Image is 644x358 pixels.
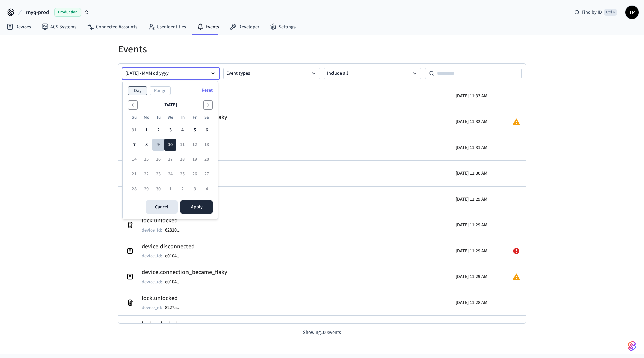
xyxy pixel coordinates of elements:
button: Include all [324,68,421,79]
button: Tuesday, September 16th, 2025 [152,153,164,165]
p: [DATE] 11:33 AM [455,93,487,99]
h2: lock.unlocked [142,216,187,225]
button: Go to the Previous Month [128,100,138,110]
button: Friday, September 12th, 2025 [189,139,201,151]
button: Saturday, September 6th, 2025 [201,124,213,136]
a: Devices [1,21,36,33]
button: Saturday, September 20th, 2025 [201,153,213,165]
button: Thursday, September 18th, 2025 [176,153,189,165]
button: Tuesday, September 9th, 2025 [152,139,164,151]
button: [DATE] - MMM dd yyyy [122,68,219,79]
button: Monday, September 8th, 2025 [140,139,152,151]
button: Monday, September 15th, 2025 [140,153,152,165]
p: device_id : [142,253,162,259]
button: Saturday, September 27th, 2025 [201,168,213,180]
p: [DATE] 11:29 AM [455,222,487,228]
span: [DATE] [163,102,177,108]
table: September 2025 [128,114,213,195]
th: Sunday [128,114,140,121]
h1: Events [118,43,526,55]
th: Saturday [201,114,213,121]
button: e0104... [164,278,187,286]
p: device_id : [142,227,162,234]
p: [DATE] 11:31 AM [455,144,487,151]
button: Cancel [146,200,178,214]
button: Apply [180,200,213,214]
button: Today, Wednesday, September 10th, 2025, selected [164,139,176,151]
a: Connected Accounts [82,21,143,33]
a: ACS Systems [36,21,82,33]
span: TP [626,6,638,18]
th: Wednesday [164,114,176,121]
button: Friday, September 19th, 2025 [189,153,201,165]
span: Production [54,8,81,17]
button: Monday, September 1st, 2025 [140,124,152,136]
span: myq-prod [26,8,49,16]
button: Monday, September 22nd, 2025 [140,168,152,180]
button: Reset [198,85,217,96]
p: device_id : [142,304,162,311]
p: device_id : [142,278,162,285]
a: Settings [265,21,301,33]
button: Sunday, September 7th, 2025 [128,139,140,151]
a: Events [192,21,224,33]
button: Tuesday, September 23rd, 2025 [152,168,164,180]
p: [DATE] 11:30 AM [455,170,487,177]
button: Thursday, October 2nd, 2025 [176,183,189,195]
div: Find by IDCtrl K [569,6,623,18]
th: Tuesday [152,114,164,121]
p: [DATE] 11:32 AM [455,118,487,125]
button: Monday, September 29th, 2025 [140,183,152,195]
h2: device.connection_became_flaky [142,268,227,277]
button: 8227a... [164,304,187,312]
button: Tuesday, September 30th, 2025 [152,183,164,195]
button: TP [625,6,639,19]
button: Friday, September 5th, 2025 [189,124,201,136]
p: [DATE] 11:29 AM [455,248,487,254]
p: [DATE] 11:28 AM [455,299,487,306]
button: Friday, September 26th, 2025 [189,168,201,180]
button: Sunday, August 31st, 2025 [128,124,140,136]
button: Wednesday, September 3rd, 2025 [164,124,176,136]
button: e0104... [164,252,187,260]
button: Range [150,86,171,95]
a: Developer [224,21,265,33]
button: Saturday, September 13th, 2025 [201,139,213,151]
h2: lock.unlocked [142,294,187,303]
img: SeamLogoGradient.69752ec5.svg [628,341,636,351]
button: Thursday, September 25th, 2025 [176,168,189,180]
p: [DATE] 11:29 AM [455,196,487,203]
th: Monday [140,114,152,121]
button: Sunday, September 14th, 2025 [128,153,140,165]
h2: lock.unlocked [142,319,187,329]
button: Wednesday, September 24th, 2025 [164,168,176,180]
button: Friday, October 3rd, 2025 [189,183,201,195]
button: Thursday, September 11th, 2025 [176,139,189,151]
button: Day [128,86,147,95]
button: 62310... [164,226,187,234]
a: User Identities [143,21,192,33]
button: Wednesday, September 17th, 2025 [164,153,176,165]
button: Event types [223,68,320,79]
button: Sunday, September 28th, 2025 [128,183,140,195]
button: Saturday, October 4th, 2025 [201,183,213,195]
button: Sunday, September 21st, 2025 [128,168,140,180]
span: Ctrl K [604,9,617,16]
button: Go to the Next Month [203,100,213,110]
button: Thursday, September 4th, 2025 [176,124,189,136]
th: Friday [189,114,201,121]
p: Showing 100 events [118,329,526,336]
button: Wednesday, October 1st, 2025 [164,183,176,195]
p: [DATE] 11:29 AM [455,273,487,280]
h2: device.disconnected [142,242,195,251]
span: Find by ID [582,9,602,16]
button: Tuesday, September 2nd, 2025 [152,124,164,136]
th: Thursday [176,114,189,121]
